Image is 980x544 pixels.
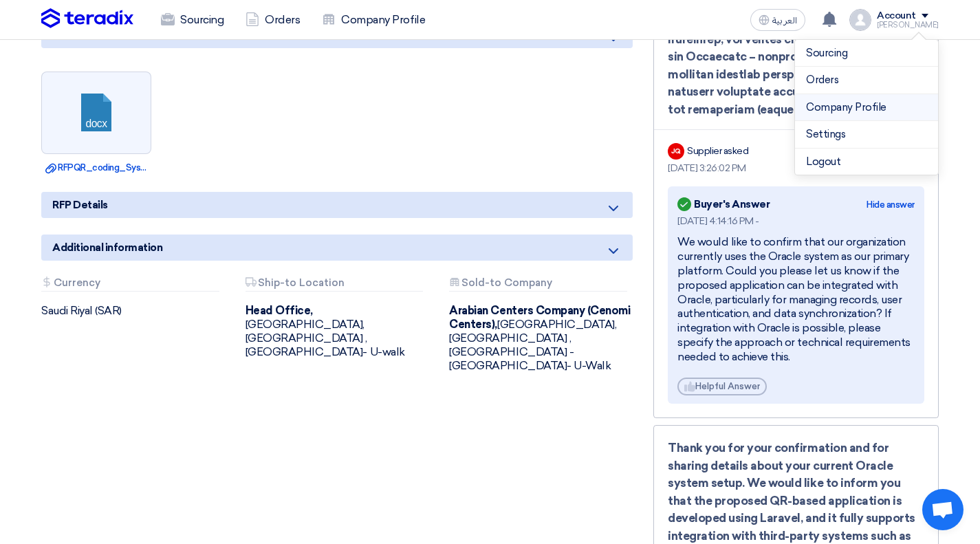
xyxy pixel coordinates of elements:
div: Account [877,10,916,22]
div: We would like to confirm that our organization currently uses the Oracle system as our primary pl... [677,235,915,364]
div: Hide answer [867,198,915,212]
div: Supplier asked [687,144,748,158]
div: Helpful Answer [677,378,767,395]
span: Additional information [52,240,162,255]
div: [PERSON_NAME] [877,21,939,29]
div: [DATE] 4:14:16 PM - [677,214,915,228]
img: Teradix logo [41,8,133,29]
b: Arabian Centers Company (Cenomi Centers), [449,304,630,331]
b: Head Office, [246,304,313,317]
button: العربية [750,9,805,31]
a: RFPQR_coding_System.docx [45,161,147,175]
a: Company Profile [806,100,927,116]
a: Orders [235,5,311,35]
div: Ship-to Location [246,277,424,292]
span: RFP Details [52,197,108,213]
div: Open chat [922,489,963,530]
div: JQ [668,143,684,160]
li: Logout [795,149,938,175]
span: العربية [772,16,797,25]
div: Currency [41,277,219,292]
a: Sourcing [806,45,927,61]
div: [GEOGRAPHIC_DATA], [GEOGRAPHIC_DATA] ,[GEOGRAPHIC_DATA]- U-walk [246,304,429,359]
img: profile_test.png [849,9,871,31]
div: Sold-to Company [449,277,627,292]
div: [DATE] 3:26:02 PM [668,161,924,175]
div: Buyer's Answer [677,195,770,214]
div: [GEOGRAPHIC_DATA], [GEOGRAPHIC_DATA] ,[GEOGRAPHIC_DATA] - [GEOGRAPHIC_DATA]- U-Walk [449,304,633,373]
a: Settings [806,127,927,142]
div: Saudi Riyal (SAR) [41,304,225,318]
a: Company Profile [311,5,436,35]
a: Sourcing [150,5,235,35]
a: Orders [806,72,927,88]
